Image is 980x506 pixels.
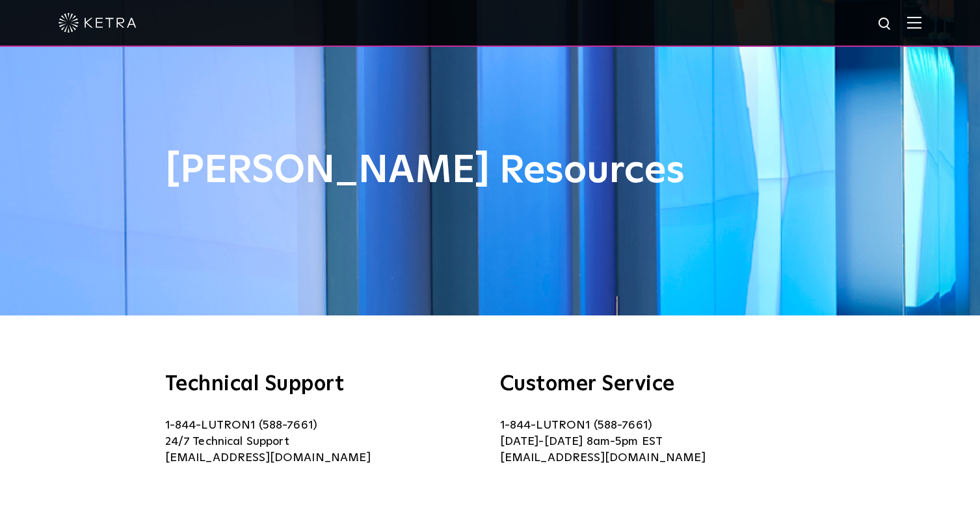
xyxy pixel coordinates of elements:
img: ketra-logo-2019-white [59,13,137,33]
h3: Customer Service [500,374,815,395]
h3: Technical Support [165,374,481,395]
img: search icon [877,16,894,33]
img: Hamburger%20Nav.svg [907,16,921,29]
h1: [PERSON_NAME] Resources [165,150,815,193]
a: [EMAIL_ADDRESS][DOMAIN_NAME] [165,452,371,464]
p: 1-844-LUTRON1 (588-7661) [DATE]-[DATE] 8am-5pm EST [EMAIL_ADDRESS][DOMAIN_NAME] [500,418,815,466]
p: 1-844-LUTRON1 (588-7661) 24/7 Technical Support [165,418,481,466]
